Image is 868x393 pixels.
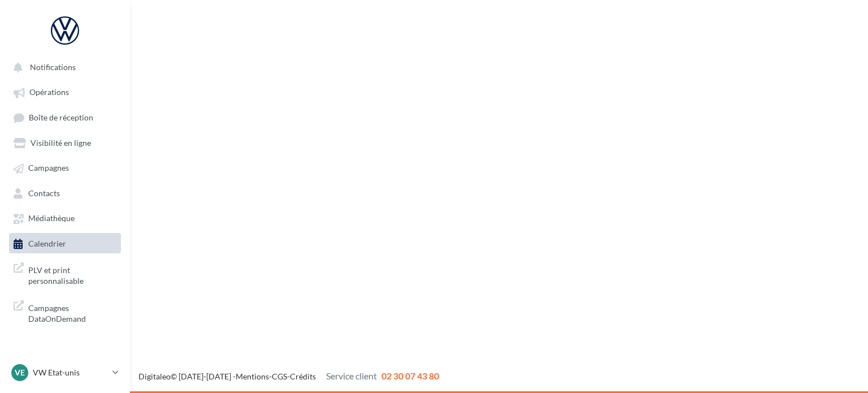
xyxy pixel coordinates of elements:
[28,163,69,173] span: Campagnes
[381,370,439,381] span: 02 30 07 43 80
[326,370,377,381] span: Service client
[7,107,123,128] a: Boîte de réception
[7,183,123,203] a: Contacts
[15,367,25,378] span: VE
[290,372,316,381] a: Crédits
[28,214,75,223] span: Médiathèque
[7,258,123,291] a: PLV et print personnalisable
[29,88,69,97] span: Opérations
[7,208,123,228] a: Médiathèque
[28,188,60,198] span: Contacts
[138,372,439,381] span: © [DATE]-[DATE] - - -
[272,372,287,381] a: CGS
[28,262,116,287] span: PLV et print personnalisable
[30,62,76,72] span: Notifications
[28,300,116,325] span: Campagnes DataOnDemand
[29,113,93,122] span: Boîte de réception
[7,233,123,253] a: Calendrier
[28,239,66,248] span: Calendrier
[33,367,108,378] p: VW Etat-unis
[7,157,123,178] a: Campagnes
[236,372,269,381] a: Mentions
[9,362,121,383] a: VE VW Etat-unis
[7,81,123,102] a: Opérations
[7,296,123,329] a: Campagnes DataOnDemand
[7,132,123,153] a: Visibilité en ligne
[7,57,119,77] button: Notifications
[31,138,91,148] span: Visibilité en ligne
[138,372,171,381] a: Digitaleo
